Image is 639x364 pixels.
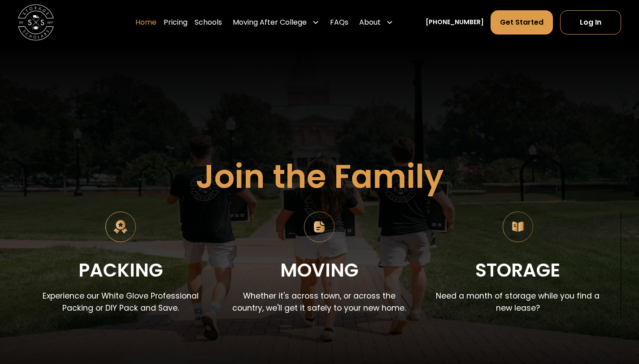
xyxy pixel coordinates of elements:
h1: Join the Family [196,159,443,195]
div: Moving After College [233,17,307,28]
a: Pricing [164,10,187,35]
div: Moving After College [229,10,323,35]
p: Whether it's across town, or across the country, we'll get it safely to your new home. [231,290,408,314]
div: Storage [475,256,560,285]
a: Get Started [491,10,553,35]
a: Schools [195,10,222,35]
p: Experience our White Glove Professional Packing or DIY Pack and Save. [32,290,209,314]
p: Need a month of storage while you find a new lease? [429,290,606,314]
div: About [356,10,397,35]
a: Home [135,10,156,35]
a: Log In [560,10,621,35]
div: Packing [78,256,163,285]
div: Moving [280,256,358,285]
img: Storage Scholars main logo [18,4,54,40]
a: [PHONE_NUMBER] [426,17,484,27]
a: FAQs [330,10,348,35]
div: About [359,17,381,28]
